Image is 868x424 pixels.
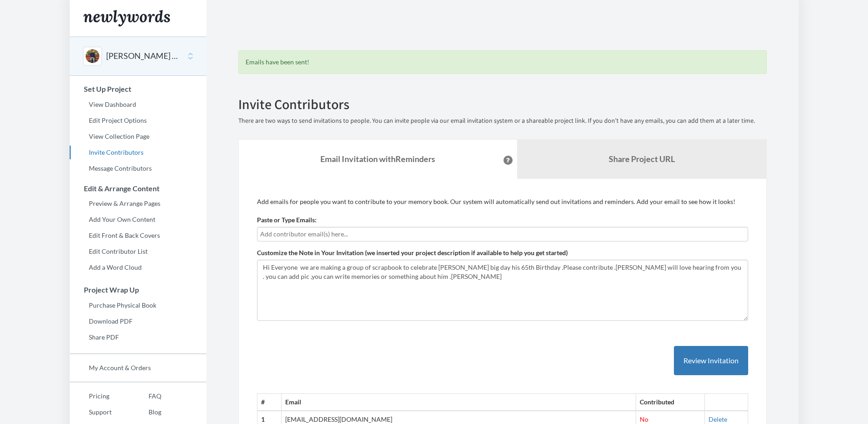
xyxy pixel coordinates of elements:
[282,394,636,411] th: Email
[70,114,206,127] a: Edit Project Options
[238,50,767,74] div: Emails have been sent!
[257,248,568,257] label: Customize the Note in Your Invitation (we inserted your project description if available to help ...
[106,50,180,62] button: [PERSON_NAME] 65th Birthday
[129,405,161,419] a: Blog
[70,85,206,93] h3: Set Up Project
[70,314,206,328] a: Download PDF
[70,130,206,143] a: View Collection Page
[129,389,161,403] a: FAQ
[70,146,206,159] a: Invite Contributors
[70,405,129,419] a: Support
[70,162,206,175] a: Message Contributors
[674,346,748,376] button: Review Invitation
[83,10,170,26] img: Newlywords logo
[70,229,206,242] a: Edit Front & Back Covers
[636,394,705,411] th: Contributed
[70,298,206,312] a: Purchase Physical Book
[320,154,435,164] strong: Email Invitation with Reminders
[257,197,748,206] p: Add emails for people you want to contribute to your memory book. Our system will automatically s...
[70,184,206,193] h3: Edit & Arrange Content
[260,229,745,239] input: Add contributor email(s) here...
[70,261,206,274] a: Add a Word Cloud
[798,397,859,419] iframe: Opens a widget where you can chat to one of our agents
[70,197,206,210] a: Preview & Arrange Pages
[70,361,206,375] a: My Account & Orders
[70,286,206,294] h3: Project Wrap Up
[238,97,767,112] h2: Invite Contributors
[709,415,727,423] a: Delete
[70,245,206,258] a: Edit Contributor List
[640,415,648,423] span: No
[257,394,282,411] th: #
[609,154,675,164] b: Share Project URL
[70,330,206,344] a: Share PDF
[238,116,767,126] p: There are two ways to send invitations to people. You can invite people via our email invitation ...
[70,389,129,403] a: Pricing
[70,98,206,111] a: View Dashboard
[257,215,317,225] label: Paste or Type Emails:
[70,213,206,226] a: Add Your Own Content
[257,260,748,321] textarea: Hi Everyone we are making a group of scrapbook to celebrate [PERSON_NAME] big day his 65th Birthd...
